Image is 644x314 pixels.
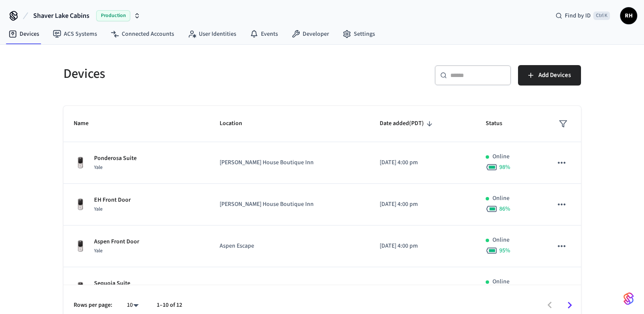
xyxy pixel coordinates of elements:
[499,246,510,255] span: 95 %
[94,206,103,213] span: Yale
[94,279,130,288] p: Sequoia Suite
[220,283,359,292] p: [PERSON_NAME] House Boutique Inn
[243,26,285,42] a: Events
[621,8,636,23] span: RH
[380,117,435,130] span: Date added(PDT)
[549,8,617,23] div: Find by IDCtrl K
[94,237,139,246] p: Aspen Front Door
[486,117,513,130] span: Status
[94,196,131,205] p: EH Front Door
[104,26,181,42] a: Connected Accounts
[285,26,336,42] a: Developer
[46,26,104,42] a: ACS Systems
[74,240,87,253] img: Yale Assure Touchscreen Wifi Smart Lock, Satin Nickel, Front
[63,65,317,83] h5: Devices
[157,301,182,310] p: 1–10 of 12
[593,11,610,20] span: Ctrl K
[94,154,137,163] p: Ponderosa Suite
[518,65,581,86] button: Add Devices
[380,283,465,292] p: [DATE] 4:00 pm
[492,194,509,203] p: Online
[499,163,510,171] span: 98 %
[74,301,112,310] p: Rows per page:
[336,26,382,42] a: Settings
[33,11,89,21] span: Shaver Lake Cabins
[565,11,591,20] span: Find by ID
[2,26,46,42] a: Devices
[620,7,637,24] button: RH
[181,26,243,42] a: User Identities
[380,200,465,209] p: [DATE] 4:00 pm
[94,247,103,254] span: Yale
[220,200,359,209] p: [PERSON_NAME] House Boutique Inn
[74,117,100,130] span: Name
[499,205,510,213] span: 86 %
[74,156,87,170] img: Yale Assure Touchscreen Wifi Smart Lock, Satin Nickel, Front
[74,198,87,211] img: Yale Assure Touchscreen Wifi Smart Lock, Satin Nickel, Front
[96,10,130,21] span: Production
[492,277,509,286] p: Online
[220,158,359,167] p: [PERSON_NAME] House Boutique Inn
[380,158,465,167] p: [DATE] 4:00 pm
[94,164,103,171] span: Yale
[492,236,509,245] p: Online
[220,117,253,130] span: Location
[538,70,571,81] span: Add Devices
[380,242,465,251] p: [DATE] 4:00 pm
[74,281,87,295] img: Yale Assure Touchscreen Wifi Smart Lock, Satin Nickel, Front
[492,152,509,161] p: Online
[220,242,359,251] p: Aspen Escape
[624,292,634,305] img: SeamLogoGradient.69752ec5.svg
[123,299,143,311] div: 10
